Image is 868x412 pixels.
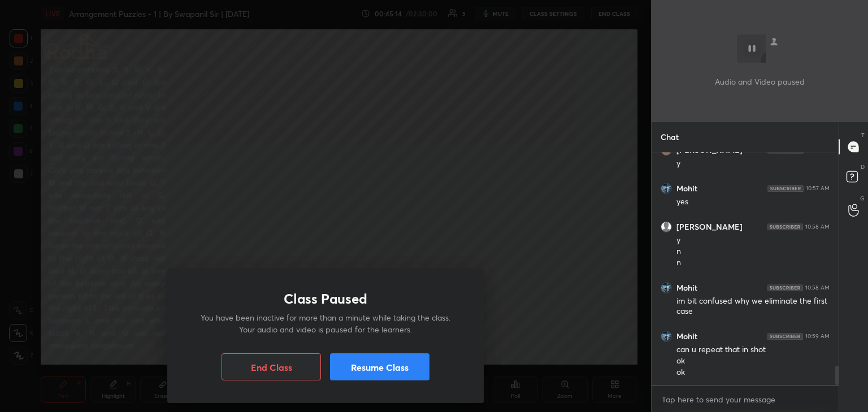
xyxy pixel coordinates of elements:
img: thumbnail.jpg [661,331,671,341]
p: D [861,163,865,171]
img: thumbnail.jpg [661,183,671,194]
h6: [PERSON_NAME] [676,222,743,232]
p: T [861,131,865,139]
div: 10:58 AM [805,223,830,230]
div: grid [652,152,839,385]
img: 4P8fHbbgJtejmAAAAAElFTkSuQmCC [767,284,803,291]
div: y [676,158,830,169]
div: yes [676,196,830,208]
div: ok [676,356,830,367]
p: You have been inactive for more than a minute while taking the class. Your audio and video is pau... [194,312,457,335]
div: 10:59 AM [805,333,830,340]
h6: Mohit [676,331,697,341]
div: n [676,246,830,257]
div: n [676,257,830,269]
p: Chat [652,122,688,152]
img: 4P8fHbbgJtejmAAAAAElFTkSuQmCC [767,223,803,230]
div: y [676,235,830,246]
p: Audio and Video paused [715,76,805,87]
p: G [860,194,865,203]
h6: Mohit [676,183,697,194]
button: End Class [222,353,321,380]
div: 10:57 AM [806,185,830,192]
div: can u repeat that in shot [676,344,830,356]
div: 10:58 AM [805,284,830,291]
img: thumbnail.jpg [661,283,671,293]
h6: Mohit [676,283,697,293]
h1: Class Paused [284,291,367,307]
div: ok [676,367,830,378]
img: default.png [661,222,671,232]
div: im bit confused why we eliminate the first case [676,296,830,317]
button: Resume Class [330,353,429,380]
img: 4P8fHbbgJtejmAAAAAElFTkSuQmCC [767,333,803,340]
img: 4P8fHbbgJtejmAAAAAElFTkSuQmCC [767,185,804,192]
